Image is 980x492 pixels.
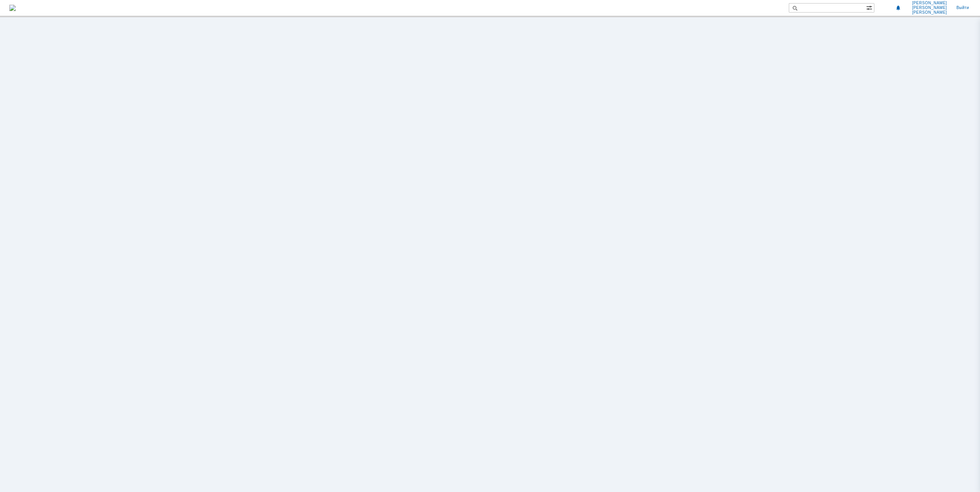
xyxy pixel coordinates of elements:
span: [PERSON_NAME] [912,5,947,10]
span: [PERSON_NAME] [912,10,947,15]
img: logo [9,5,16,11]
a: Перейти на домашнюю страницу [9,5,16,11]
span: [PERSON_NAME] [912,1,947,5]
span: Расширенный поиск [866,4,874,11]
